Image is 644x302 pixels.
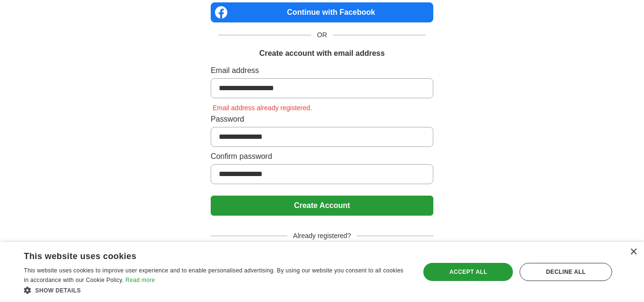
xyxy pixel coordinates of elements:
[211,2,433,22] a: Continue with Facebook
[311,30,333,40] span: OR
[630,249,637,256] div: Close
[24,248,385,262] div: This website uses cookies
[125,277,155,283] a: Read more, opens a new window
[259,48,385,59] h1: Create account with email address
[211,196,433,216] button: Create Account
[24,285,409,295] div: Show details
[520,263,612,281] div: Decline all
[211,151,433,162] label: Confirm password
[423,263,513,281] div: Accept all
[211,104,314,112] span: Email address already registered.
[211,65,433,76] label: Email address
[35,287,81,294] span: Show details
[287,231,357,241] span: Already registered?
[211,114,433,125] label: Password
[24,267,403,283] span: This website uses cookies to improve user experience and to enable personalised advertising. By u...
